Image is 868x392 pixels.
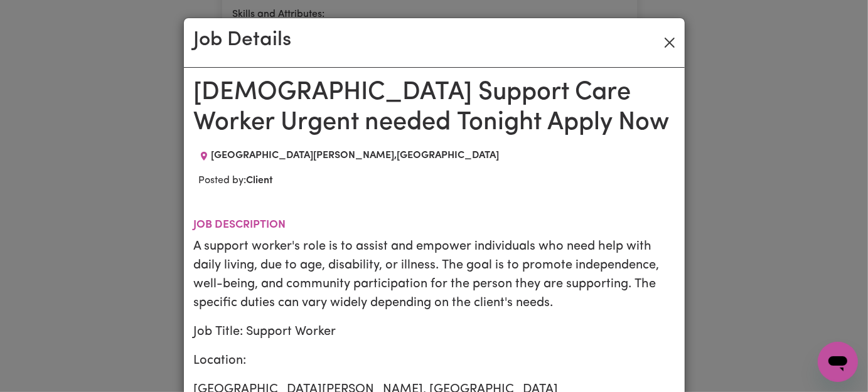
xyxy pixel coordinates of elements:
[194,237,675,312] p: A support worker's role is to assist and empower individuals who need help with daily living, due...
[194,148,505,163] div: Job location: UPPER MOUNT GRAVATT, Queensland
[247,176,274,186] b: Client
[199,176,274,186] span: Posted by:
[194,351,675,370] p: Location:
[818,342,858,382] iframe: Button to launch messaging window
[194,78,675,138] h1: [DEMOGRAPHIC_DATA] Support Care Worker Urgent needed Tonight Apply Now
[194,322,675,341] p: Job Title: Support Worker
[194,218,675,231] h2: Job description
[660,33,680,53] button: Close
[212,151,500,161] span: [GEOGRAPHIC_DATA][PERSON_NAME] , [GEOGRAPHIC_DATA]
[194,28,292,52] h2: Job Details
